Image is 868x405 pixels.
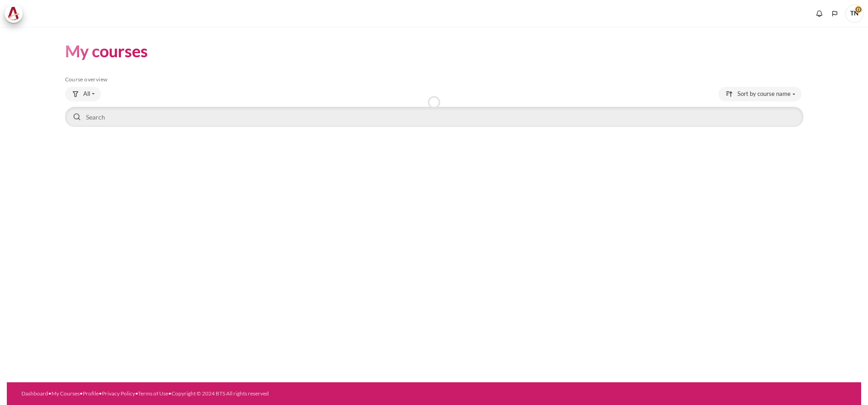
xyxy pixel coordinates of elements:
[828,7,842,20] button: Languages
[51,390,80,397] a: My Courses
[21,390,484,398] div: • • • • •
[65,87,101,101] button: Grouping drop-down menu
[83,90,90,99] span: All
[65,40,148,62] h1: My courses
[65,76,803,83] h5: Course overview
[102,390,135,397] a: Privacy Policy
[7,27,861,142] section: Content
[138,390,168,397] a: Terms of Use
[21,390,48,397] a: Dashboard
[718,87,802,101] button: Sorting drop-down menu
[83,390,99,397] a: Profile
[812,7,826,20] div: Show notification window with no new notifications
[65,107,803,127] input: Search
[65,87,803,129] div: Course overview controls
[7,7,20,20] img: Architeck
[845,5,863,23] a: User menu
[172,390,269,397] a: Copyright © 2024 BTS All rights reserved
[737,90,791,99] span: Sort by course name
[5,5,27,23] a: Architeck Architeck
[845,5,863,23] span: TN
